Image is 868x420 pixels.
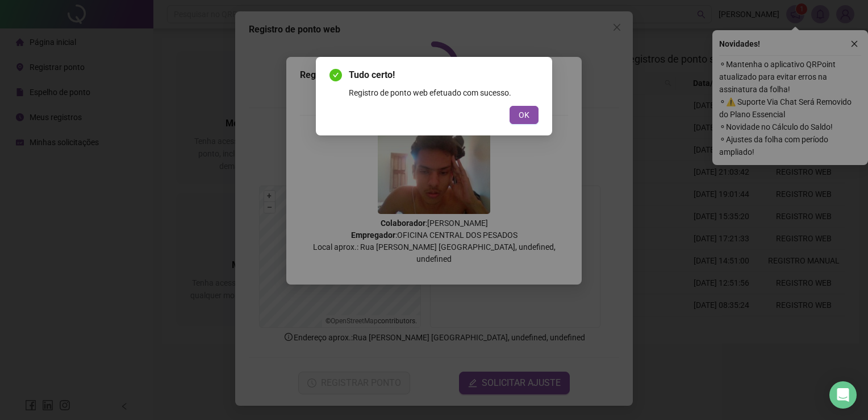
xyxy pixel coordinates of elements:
button: OK [510,106,539,124]
span: check-circle [329,69,342,81]
div: Registro de ponto web efetuado com sucesso. [349,87,539,99]
span: Tudo certo! [349,68,539,82]
div: Open Intercom Messenger [829,381,857,409]
span: OK [519,109,529,121]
